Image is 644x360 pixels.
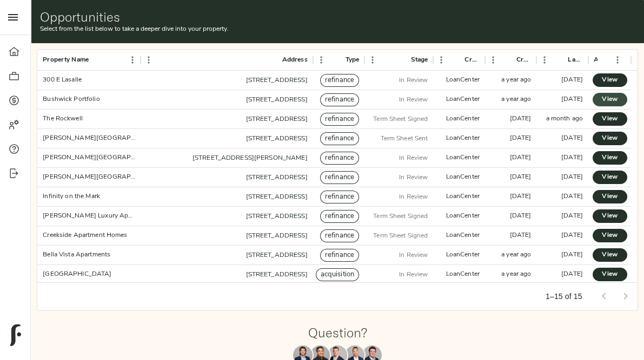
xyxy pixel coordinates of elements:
[501,52,516,67] button: Sort
[399,173,428,182] p: In Review
[546,114,582,124] div: a month ago
[380,134,428,144] p: Term Sheet Sent
[246,252,308,259] a: [STREET_ADDRESS]
[141,52,157,68] button: Menu
[536,52,553,68] button: Menu
[321,192,358,202] span: refinance
[603,94,616,105] span: View
[411,50,428,71] div: Stage
[464,50,479,71] div: Created By
[40,24,635,34] p: Select from the list below to take a deeper dive into your property.
[485,50,536,71] div: Created
[603,249,616,261] span: View
[446,250,480,260] div: LoanCenter
[603,113,616,125] span: View
[609,52,626,68] button: Menu
[43,270,111,279] div: University Place
[399,76,428,85] p: In Review
[446,114,480,124] div: LoanCenter
[561,153,583,162] div: 3 months ago
[446,192,480,201] div: LoanCenter
[308,325,367,340] h1: Question?
[446,95,480,104] div: LoanCenter
[501,250,531,260] div: a year ago
[593,132,627,145] a: View
[446,76,480,85] div: LoanCenter
[593,229,627,242] a: View
[446,270,480,279] div: LoanCenter
[124,52,141,68] button: Menu
[321,153,358,164] span: refinance
[546,291,582,302] p: 1–15 of 15
[364,52,381,68] button: Menu
[593,190,627,203] a: View
[43,50,89,71] div: Property Name
[373,212,428,221] p: Term Sheet Signed
[246,174,308,181] a: [STREET_ADDRESS]
[246,135,308,142] a: [STREET_ADDRESS]
[568,50,582,71] div: Last Updated
[485,52,501,68] button: Menu
[446,134,480,143] div: LoanCenter
[399,250,428,260] p: In Review
[141,50,313,71] div: Address
[561,173,583,182] div: 3 months ago
[516,50,531,71] div: Created
[593,209,627,223] a: View
[399,95,428,105] p: In Review
[396,52,411,67] button: Sort
[313,52,329,68] button: Menu
[246,194,308,200] a: [STREET_ADDRESS]
[43,134,135,143] div: Stanton Pointe Apartments
[603,172,616,183] span: View
[321,95,358,105] span: refinance
[501,95,531,104] div: a year ago
[321,212,358,222] span: refinance
[597,52,613,67] button: Sort
[561,231,583,240] div: 4 months ago
[603,133,616,144] span: View
[246,233,308,239] a: [STREET_ADDRESS]
[43,76,82,85] div: 300 E Lasalle
[510,153,532,162] div: 8 months ago
[603,152,616,164] span: View
[593,151,627,165] a: View
[246,213,308,220] a: [STREET_ADDRESS]
[373,114,428,124] p: Term Sheet Signed
[10,324,21,346] img: logo
[593,73,627,87] a: View
[40,9,635,24] h1: Opportunities
[561,192,583,201] div: 4 months ago
[246,116,308,123] a: [STREET_ADDRESS]
[501,270,531,279] div: a year ago
[510,134,532,143] div: 7 months ago
[561,76,583,85] div: 8 days ago
[561,270,583,279] div: 8 months ago
[399,153,428,163] p: In Review
[561,212,583,221] div: 4 months ago
[43,192,100,201] div: Infinity on the Mark
[603,269,616,280] span: View
[43,153,135,162] div: Bolden Cove Apartment
[603,230,616,241] span: View
[603,210,616,222] span: View
[43,95,99,104] div: Bushwick Portfolio
[510,231,532,240] div: 7 months ago
[561,134,583,143] div: 2 months ago
[433,50,484,71] div: Created By
[192,155,308,161] a: [STREET_ADDRESS][PERSON_NAME]
[282,50,308,71] div: Address
[321,231,358,241] span: refinance
[536,50,588,71] div: Last Updated
[593,248,627,262] a: View
[313,50,364,71] div: Type
[593,112,627,126] a: View
[246,271,308,278] a: [STREET_ADDRESS]
[446,173,480,182] div: LoanCenter
[43,173,135,182] div: Bolden Heights Apartments
[246,77,308,84] a: [STREET_ADDRESS]
[37,50,141,71] div: Property Name
[510,212,532,221] div: 7 months ago
[593,268,627,281] a: View
[553,52,568,67] button: Sort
